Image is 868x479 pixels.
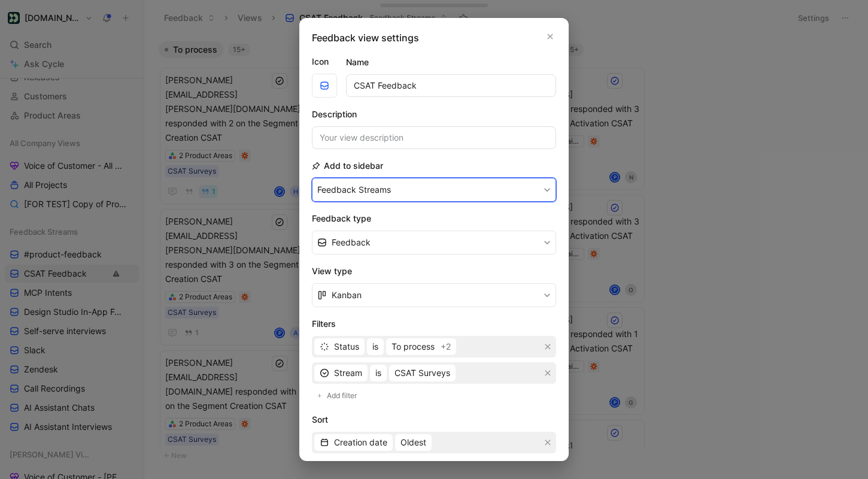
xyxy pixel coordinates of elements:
input: Your view name [346,74,556,97]
h2: Description [312,107,357,122]
span: Feedback [332,235,371,250]
span: Add filter [327,390,358,402]
span: Stream [334,366,362,380]
button: Oldest [395,434,432,451]
button: is [370,365,387,381]
span: Oldest [400,435,426,450]
span: is [375,366,381,380]
span: +2 [441,339,451,354]
button: Kanban [312,283,556,307]
button: To process+2 [386,338,456,355]
button: Feedback Streams [312,178,556,202]
label: Icon [312,54,337,69]
h2: Feedback view settings [312,31,419,45]
input: Your view description [312,126,556,149]
span: Status [334,339,359,354]
button: Stream [314,365,368,381]
h2: Add to sidebar [312,159,383,173]
span: CSAT Surveys [394,366,450,380]
h2: Filters [312,317,556,331]
h2: Feedback type [312,211,556,226]
h2: Name [346,55,369,69]
button: Creation date [314,434,393,451]
button: Add filter [312,389,363,403]
span: Creation date [334,435,387,450]
h2: Sort [312,413,556,427]
button: Feedback [312,231,556,254]
button: is [367,338,384,355]
span: To process [391,339,435,354]
button: CSAT Surveys [389,365,456,381]
span: is [372,339,378,354]
h2: View type [312,264,556,278]
button: Status [314,338,365,355]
